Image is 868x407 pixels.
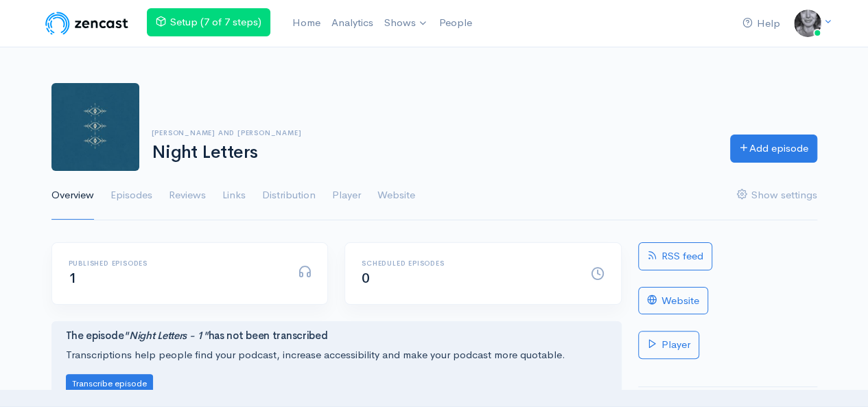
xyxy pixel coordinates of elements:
[66,376,153,389] a: Transcribe episode
[66,330,607,342] h4: The episode has not been transcribed
[794,10,821,37] img: ...
[169,171,206,220] a: Reviews
[638,331,699,359] a: Player
[332,171,361,220] a: Player
[377,171,415,220] a: Website
[124,329,208,342] i: "Night Letters - 1"
[379,8,434,38] a: Shows
[737,9,786,38] a: Help
[362,270,370,287] span: 0
[152,143,714,163] h1: Night Letters
[69,259,281,267] h6: Published episodes
[66,347,607,363] p: Transcriptions help people find your podcast, increase accessibility and make your podcast more q...
[51,171,94,220] a: Overview
[152,129,714,137] h6: [PERSON_NAME] and [PERSON_NAME]
[147,8,270,36] a: Setup (7 of 7 steps)
[638,242,712,270] a: RSS feed
[43,10,130,37] img: ZenCast Logo
[66,374,153,394] button: Transcribe episode
[730,135,817,163] a: Add episode
[69,270,77,287] span: 1
[222,171,246,220] a: Links
[287,8,326,38] a: Home
[362,259,574,267] h6: Scheduled episodes
[434,8,478,38] a: People
[262,171,316,220] a: Distribution
[737,171,817,220] a: Show settings
[110,171,152,220] a: Episodes
[326,8,379,38] a: Analytics
[638,287,708,315] a: Website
